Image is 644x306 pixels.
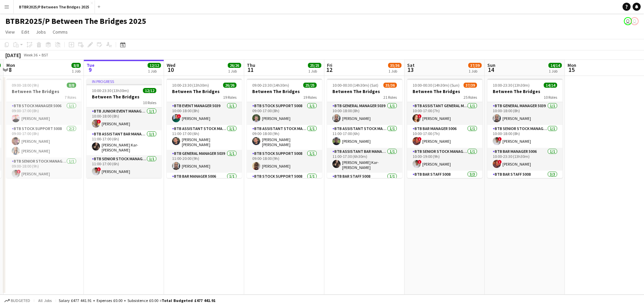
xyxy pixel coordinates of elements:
[3,28,17,36] a: View
[631,17,639,25] app-user-avatar: Amy Cane
[3,297,31,304] button: Budgeted
[37,298,53,303] span: All jobs
[5,16,146,26] h1: BTBR2025/P Between The Bridges 2025
[19,28,32,36] a: Edit
[33,28,49,36] a: Jobs
[59,298,215,303] div: Salary £477 441.91 + Expenses £0.00 + Subsistence £0.00 =
[21,29,29,35] span: Edit
[5,29,15,35] span: View
[624,17,632,25] app-user-avatar: Amy Cane
[5,52,21,58] div: [DATE]
[14,0,95,13] button: BTBR2025/P Between The Bridges 2025
[42,52,48,57] div: BST
[36,29,46,35] span: Jobs
[162,298,215,303] span: Total Budgeted £477 441.91
[50,28,70,36] a: Comms
[53,29,68,35] span: Comms
[11,298,30,303] span: Budgeted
